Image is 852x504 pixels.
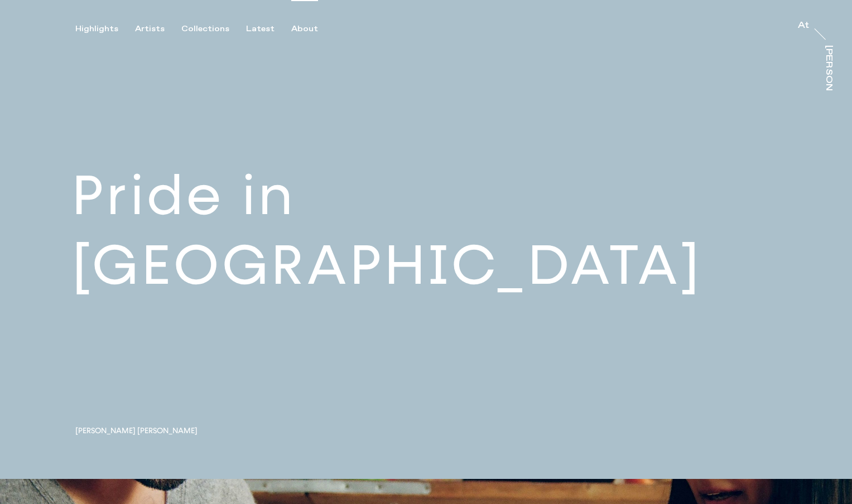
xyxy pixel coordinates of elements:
[291,24,335,34] button: About
[798,21,809,32] a: At
[75,24,135,34] button: Highlights
[822,45,833,91] a: [PERSON_NAME]
[246,24,291,34] button: Latest
[291,24,318,34] div: About
[75,24,118,34] div: Highlights
[181,24,246,34] button: Collections
[246,24,275,34] div: Latest
[135,24,165,34] div: Artists
[824,45,833,131] div: [PERSON_NAME]
[135,24,181,34] button: Artists
[181,24,229,34] div: Collections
